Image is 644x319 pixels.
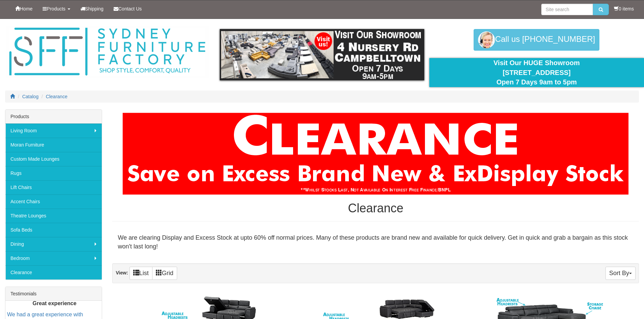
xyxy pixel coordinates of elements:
a: Theatre Lounges [5,209,102,223]
img: Sydney Furniture Factory [6,26,209,78]
a: Lift Chairs [5,180,102,194]
input: Site search [541,4,593,15]
a: Clearance [5,265,102,280]
h1: Clearance [112,202,639,215]
a: Products [38,0,75,17]
span: Products [47,6,65,11]
b: Great experience [32,301,76,307]
span: Home [20,6,32,11]
div: Testimonials [5,287,102,301]
a: Home [10,0,38,17]
a: Contact Us [109,0,147,17]
a: Living Room [5,124,102,138]
a: Catalog [22,94,39,99]
li: 0 items [614,5,634,12]
img: Clearance [122,113,629,195]
a: Shipping [75,0,109,17]
strong: View: [116,270,128,275]
span: Shipping [85,6,104,11]
div: We are clearing Display and Excess Stock at upto 60% off normal prices. Many of these products ar... [112,228,639,256]
div: Visit Our HUGE Showroom [STREET_ADDRESS] Open 7 Days 9am to 5pm [434,58,639,87]
a: Bedroom [5,251,102,265]
a: Custom Made Lounges [5,152,102,166]
a: Dining [5,237,102,251]
a: Grid [152,267,177,280]
a: List [129,267,152,280]
img: showroom.gif [220,29,424,80]
button: Sort By [605,267,636,280]
div: Products [5,110,102,124]
a: Clearance [46,94,68,99]
a: Accent Chairs [5,194,102,209]
a: Rugs [5,166,102,180]
a: Sofa Beds [5,223,102,237]
span: Contact Us [118,6,142,11]
a: Moran Furniture [5,138,102,152]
